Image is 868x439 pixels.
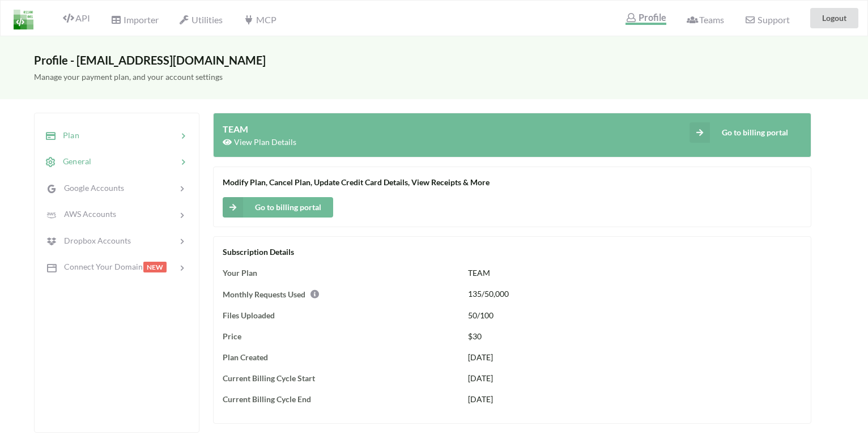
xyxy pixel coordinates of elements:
span: AWS Accounts [57,209,116,219]
div: Files Uploaded [223,309,454,321]
button: Go to billing portal [223,197,333,218]
img: LogoIcon.png [14,10,33,29]
span: NEW [143,262,167,272]
h3: Profile - [EMAIL_ADDRESS][DOMAIN_NAME] [34,53,834,67]
div: Your Plan [223,267,454,279]
span: Modify Plan, Cancel Plan, Update Credit Card Details, View Receipts & More [223,177,490,187]
div: Monthly Requests Used [223,288,454,300]
div: TEAM [223,122,512,136]
span: Support [744,15,789,24]
span: [DATE] [468,373,493,383]
span: Profile [626,12,666,23]
span: [DATE] [468,394,493,404]
span: Utilities [179,14,223,25]
div: Price [223,330,454,342]
div: Current Billing Cycle End [223,393,454,405]
span: 135/50,000 [468,289,509,299]
span: TEAM [468,268,490,278]
span: [DATE] [468,352,493,362]
span: Dropbox Accounts [57,236,131,245]
span: General [56,156,91,166]
span: Importer [110,14,158,25]
span: $30 [468,331,482,341]
span: 50/100 [468,310,493,320]
span: MCP [243,14,276,25]
span: API [63,12,90,23]
span: View Plan Details [223,137,296,147]
button: Go to billing portal [690,122,800,143]
h5: Manage your payment plan, and your account settings [34,73,834,82]
span: Connect Your Domain [57,262,143,271]
button: Logout [810,8,858,28]
span: Subscription Details [223,247,294,257]
span: Plan [56,130,79,140]
div: Plan Created [223,351,454,363]
span: Teams [687,14,724,25]
div: Current Billing Cycle Start [223,372,454,384]
span: Google Accounts [57,183,124,193]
